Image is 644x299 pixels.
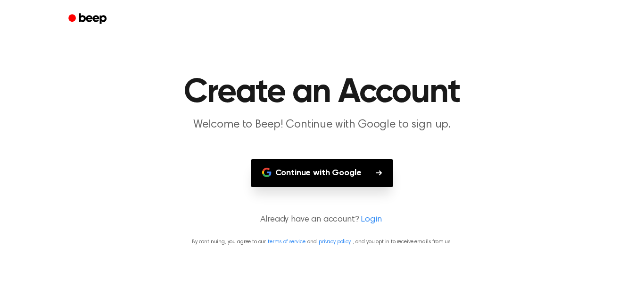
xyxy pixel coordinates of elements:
[62,10,115,28] a: Beep
[81,76,563,110] h1: Create an Account
[268,239,305,245] a: terms of service
[251,159,394,187] button: Continue with Google
[361,214,381,226] a: Login
[141,117,503,133] p: Welcome to Beep! Continue with Google to sign up.
[319,239,351,245] a: privacy policy
[11,238,633,246] p: By continuing, you agree to our and , and you opt in to receive emails from us.
[11,214,633,226] p: Already have an account?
